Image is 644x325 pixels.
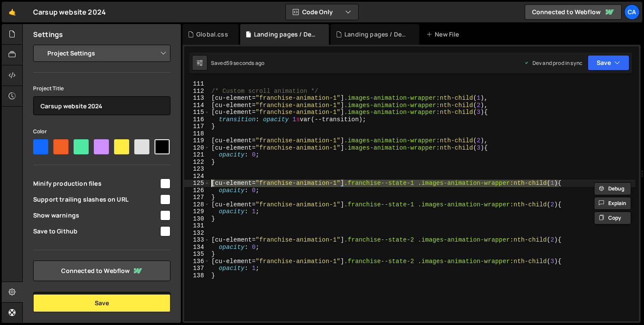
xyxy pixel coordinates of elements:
[184,265,210,272] div: 137
[525,4,622,20] a: Connected to Webflow
[184,180,210,187] div: 125
[184,201,210,208] div: 128
[226,59,264,67] div: 59 seconds ago
[254,30,319,39] div: Landing pages / Devenir franchisé.css
[524,59,582,67] div: Dev and prod in sync
[2,2,23,22] a: 🤙
[184,251,210,258] div: 135
[184,244,210,251] div: 134
[184,109,210,116] div: 115
[184,230,210,237] div: 132
[624,4,640,20] a: Ca
[184,222,210,230] div: 131
[184,123,210,130] div: 117
[184,173,210,180] div: 124
[184,144,210,152] div: 120
[33,7,106,17] div: Carsup website 2024
[184,137,210,144] div: 119
[33,211,159,220] span: Show warnings
[184,159,210,166] div: 122
[33,30,63,39] h2: Settings
[33,294,170,312] button: Save
[184,95,210,102] div: 113
[184,215,210,223] div: 130
[184,208,210,215] div: 129
[184,194,210,201] div: 127
[184,116,210,123] div: 116
[33,127,47,136] label: Color
[184,151,210,159] div: 121
[184,80,210,88] div: 111
[286,4,358,20] button: Code Only
[184,130,210,138] div: 118
[184,88,210,95] div: 112
[33,195,159,204] span: Support trailing slashes on URL
[196,30,228,39] div: Global.css
[184,166,210,173] div: 123
[594,197,631,210] button: Explain
[211,59,264,67] div: Saved
[344,30,409,39] div: Landing pages / Devenir franchisé.js
[184,272,210,279] div: 138
[33,261,170,281] a: Connected to Webflow
[184,236,210,244] div: 133
[33,96,170,115] input: Project name
[588,55,629,71] button: Save
[184,187,210,194] div: 126
[33,227,159,236] span: Save to Github
[426,30,462,39] div: New File
[33,179,159,188] span: Minify production files
[33,84,64,93] label: Project Title
[184,102,210,109] div: 114
[594,182,631,195] button: Debug
[184,258,210,265] div: 136
[594,212,631,224] button: Copy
